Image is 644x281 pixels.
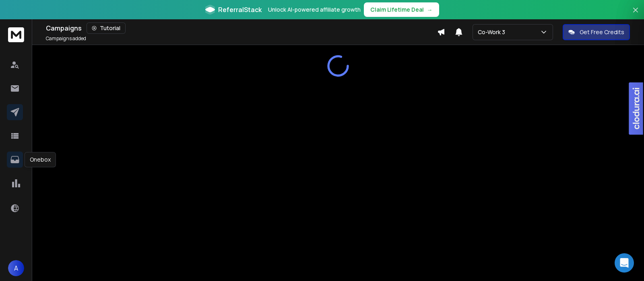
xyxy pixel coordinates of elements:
[87,23,126,34] button: Tutorial
[563,24,630,40] button: Get Free Credits
[615,253,634,273] div: Open Intercom Messenger
[46,35,86,42] p: Campaigns added
[8,260,24,276] button: A
[427,6,433,14] span: →
[580,28,624,36] p: Get Free Credits
[630,5,641,24] button: Close banner
[478,28,508,36] p: Co-Work 3
[268,6,361,14] p: Unlock AI-powered affiliate growth
[46,23,437,34] div: Campaigns
[218,5,262,14] span: ReferralStack
[25,152,56,167] div: Onebox
[364,2,439,17] button: Claim Lifetime Deal→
